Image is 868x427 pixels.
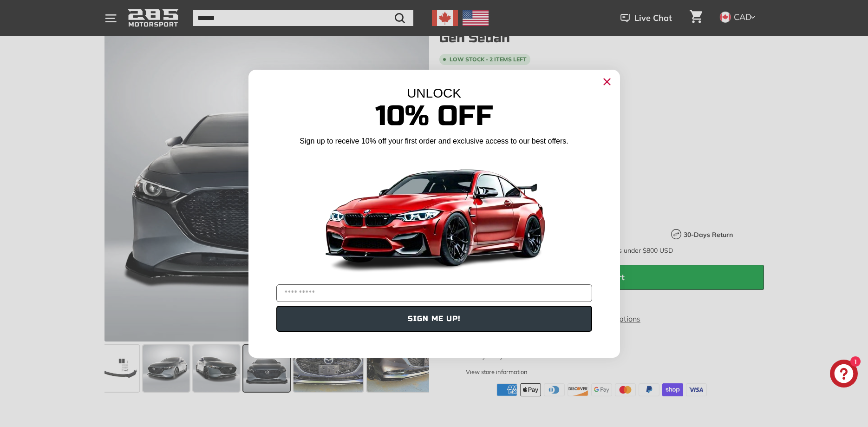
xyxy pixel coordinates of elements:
[276,284,592,302] input: YOUR EMAIL
[827,360,861,390] inbox-online-store-chat: Shopify online store chat
[600,74,614,89] button: Close dialog
[276,306,592,332] button: SIGN ME UP!
[318,150,550,281] img: Banner showing BMW 4 Series Body kit
[407,86,461,100] span: UNLOCK
[300,137,568,145] span: Sign up to receive 10% off your first order and exclusive access to our best offers.
[375,99,493,133] span: 10% Off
